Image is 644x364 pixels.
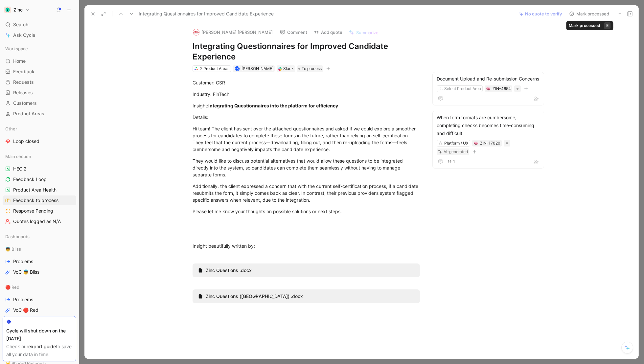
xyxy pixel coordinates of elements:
div: OtherLoop closed [3,124,76,146]
div: 2 Product Areas [200,65,229,72]
div: AI-generated [444,148,468,155]
a: HEC 2 [3,164,76,174]
a: export guide [28,344,56,349]
button: No quote to verify [516,9,565,18]
a: Customers [3,98,76,108]
img: 🧠 [486,87,490,91]
span: 1 [453,160,455,164]
div: Search [3,20,76,30]
span: Problems [13,296,33,303]
span: [PERSON_NAME] [241,66,273,71]
button: Mark processed [566,9,612,18]
button: Summarize [346,28,381,37]
span: Releases [13,89,33,96]
div: Select Product Area [444,85,481,92]
span: Zinc Questions .docx [206,267,252,273]
span: Home [13,58,26,64]
span: Dashboards [5,233,30,240]
div: Slack [283,65,294,72]
a: Product Areas [3,109,76,119]
span: Loop closed [13,138,39,145]
span: Problems [13,258,33,265]
a: Home [3,56,76,66]
span: Ask Cycle [13,31,35,39]
button: ZincZinc [3,5,31,14]
button: Add quote [311,28,345,37]
span: Response Pending [13,208,53,214]
button: 🧠 [486,86,491,91]
span: HEC 2 [13,166,26,172]
div: Main section [3,151,76,161]
span: Customers [13,100,37,106]
div: Platform / UX [444,140,469,147]
div: 🔴 RedProblemsVoC 🔴 Red [3,282,76,315]
img: Zinc [4,7,11,13]
div: Hi team! The client has sent over the attached questionnaires and asked if we could explore a smo... [193,125,420,153]
span: To process [302,65,322,72]
img: logo [193,29,199,35]
button: 🧠 [473,141,478,146]
div: Dashboards [3,232,76,241]
span: Product Areas [13,110,44,117]
a: Feedback [3,67,76,77]
a: Feedback to process [3,195,76,205]
div: ZIN-4654 [493,85,511,92]
span: VoC 👼 Bliss [13,269,39,275]
div: E [604,22,610,29]
button: 1 [446,158,456,165]
span: Quotes logged as N/A [13,218,61,225]
a: Requests [3,77,76,87]
img: 🧠 [474,141,478,145]
div: Main sectionHEC 2Feedback LoopProduct Area HealthFeedback to processResponse PendingQuotes logged... [3,151,76,226]
div: 👼 BlissProblemsVoC 👼 Bliss [3,244,76,277]
h1: Zinc [13,7,23,13]
div: Insight: [193,102,420,109]
a: Product Area Health [3,185,76,195]
div: Workspace [3,44,76,54]
span: Workspace [5,45,28,52]
span: Requests [13,79,34,85]
h1: Integrating Questionnaires for Improved Candidate Experience [193,41,420,62]
a: Response Pending [3,206,76,216]
div: Dashboards [3,232,76,243]
div: Check our to save all your data in time. [6,343,73,358]
span: Product Area Health [13,187,57,193]
div: Document Upload and Re-submission Concerns [437,75,540,83]
div: To process [297,65,323,72]
div: 🔴 Red [3,282,76,292]
span: Summarize [356,30,379,35]
span: Integrating Questionnaires for Improved Candidate Experience [139,10,274,18]
div: N [235,67,239,70]
div: Customer: GSR [193,79,420,86]
a: Loop closed [3,136,76,146]
span: Feedback [13,68,34,75]
div: Please let me know your thoughts on possible solutions or next steps. [193,208,420,215]
div: Other [3,124,76,134]
div: They would like to discuss potential alternatives that would allow these questions to be integrat... [193,157,420,178]
div: Details: [193,114,420,121]
a: Problems [3,257,76,266]
div: Insight beautifully written by: [193,242,420,249]
span: Feedback to process [13,197,58,204]
strong: Integrating Questionnaires into the platform for efficiency [208,103,338,108]
span: Main section [5,153,31,160]
span: Search [13,21,28,29]
a: VoC 🔴 Red [3,305,76,315]
span: 👼 Bliss [5,246,21,252]
button: Comment [277,28,310,37]
a: Releases [3,88,76,98]
span: VoC 🔴 Red [13,307,38,313]
span: Feedback Loop [13,176,47,183]
div: ZIN-17020 [480,140,500,147]
div: When form formats are cumbersome, completing checks becomes time-consuming and difficult [437,114,540,137]
a: VoC 👼 Bliss [3,267,76,277]
div: Mark processed [569,22,600,29]
a: Problems [3,295,76,305]
div: Cycle will shut down on the [DATE]. [6,327,73,343]
a: Feedback Loop [3,174,76,184]
div: Industry: FinTech [193,91,420,98]
a: Ask Cycle [3,30,76,40]
a: Quotes logged as N/A [3,216,76,226]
